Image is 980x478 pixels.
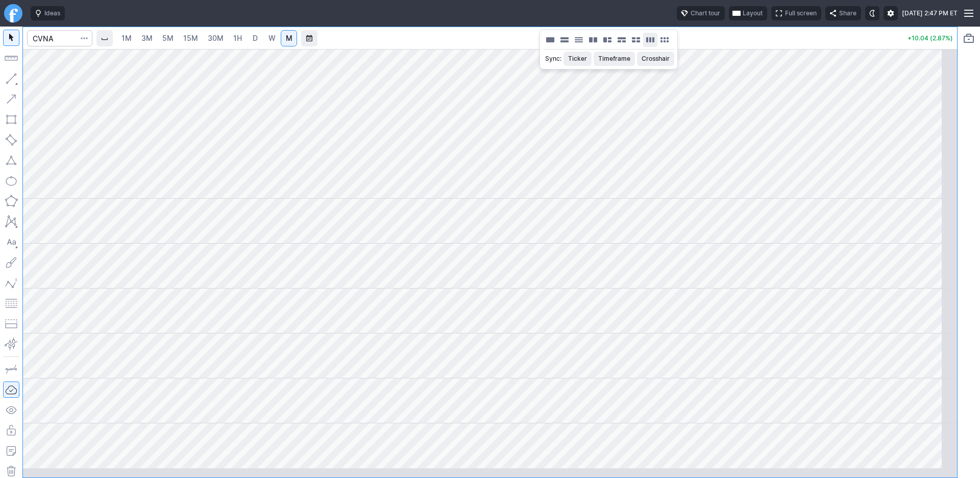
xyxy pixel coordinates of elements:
[637,52,674,66] button: Crosshair
[545,54,561,64] p: Sync:
[598,54,630,64] span: Timeframe
[563,52,592,66] button: Ticker
[568,54,587,64] span: Ticker
[540,29,678,69] div: Layout
[594,52,635,66] button: Timeframe
[642,54,670,64] span: Crosshair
